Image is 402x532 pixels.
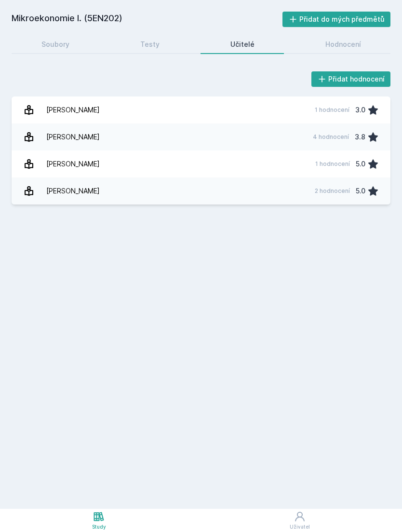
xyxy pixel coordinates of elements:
[315,160,350,168] div: 1 hodnocení
[295,35,390,54] a: Hodnocení
[12,96,390,123] a: [PERSON_NAME] 1 hodnocení 3.0
[315,187,350,195] div: 2 hodnocení
[46,181,100,201] div: [PERSON_NAME]
[46,154,100,174] div: [PERSON_NAME]
[356,154,365,174] div: 5.0
[201,35,284,54] a: Učitelé
[46,100,100,120] div: [PERSON_NAME]
[290,523,310,531] div: Uživatel
[230,40,255,49] div: Učitelé
[12,35,99,54] a: Soubory
[355,100,365,120] div: 3.0
[315,106,349,114] div: 1 hodnocení
[12,150,390,177] a: [PERSON_NAME] 1 hodnocení 5.0
[311,71,391,87] button: Přidat hodnocení
[110,35,189,54] a: Testy
[356,181,365,201] div: 5.0
[355,127,365,147] div: 3.8
[92,523,106,531] div: Study
[46,127,100,147] div: [PERSON_NAME]
[41,40,69,49] div: Soubory
[313,133,349,141] div: 4 hodnocení
[282,12,391,27] button: Přidat do mých předmětů
[325,40,361,49] div: Hodnocení
[12,177,390,205] a: [PERSON_NAME] 2 hodnocení 5.0
[12,123,390,150] a: [PERSON_NAME] 4 hodnocení 3.8
[140,40,160,49] div: Testy
[12,12,282,27] h2: Mikroekonomie I. (5EN202)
